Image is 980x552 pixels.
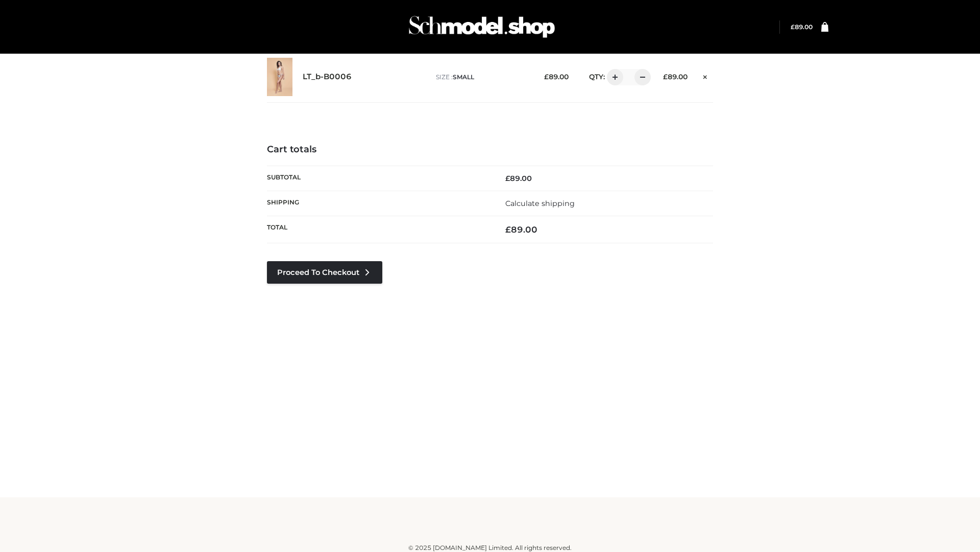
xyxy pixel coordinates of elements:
a: Remove this item [698,69,713,82]
a: LT_b-B0006 [303,72,352,82]
span: £ [544,73,549,81]
span: £ [791,23,795,31]
bdi: 89.00 [663,73,688,81]
div: QTY: [579,69,647,85]
a: £89.00 [791,23,813,31]
span: £ [663,73,668,81]
span: SMALL [453,73,474,81]
img: Schmodel Admin 964 [405,7,558,47]
a: Proceed to Checkout [267,261,382,284]
span: £ [505,224,511,235]
bdi: 89.00 [505,174,532,183]
p: size : [436,73,528,82]
a: Calculate shipping [505,199,575,208]
th: Shipping [267,191,490,216]
bdi: 89.00 [505,224,537,235]
h4: Cart totals [267,144,713,155]
th: Total [267,216,490,243]
bdi: 89.00 [544,73,569,81]
bdi: 89.00 [791,23,813,31]
th: Subtotal [267,166,490,191]
span: £ [505,174,510,183]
